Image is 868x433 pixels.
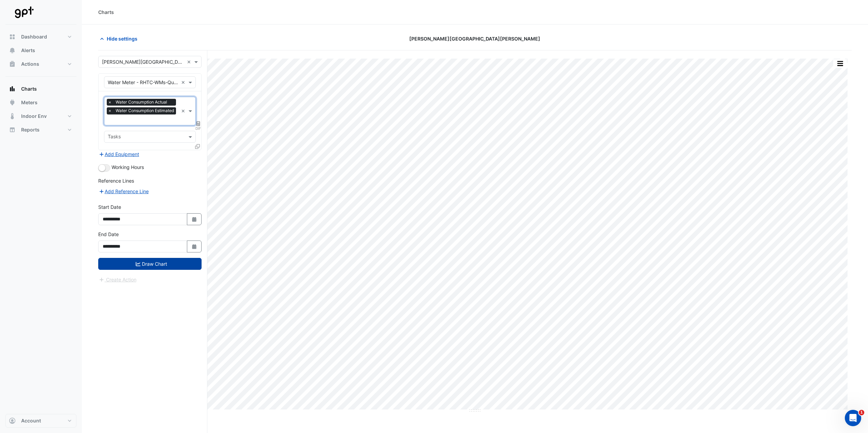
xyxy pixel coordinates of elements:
[107,35,137,42] span: Hide settings
[98,177,134,184] label: Reference Lines
[195,126,201,131] span: DIF
[9,126,16,133] app-icon: Reports
[21,33,47,40] span: Dashboard
[181,107,187,114] span: Clear
[845,410,861,426] iframe: Intercom live chat
[9,33,16,40] app-icon: Dashboard
[187,58,193,65] span: Clear
[9,99,16,106] app-icon: Meters
[21,126,40,133] span: Reports
[112,164,144,170] span: Working Hours
[191,216,197,222] fa-icon: Select Date
[9,61,16,67] app-icon: Actions
[98,203,121,211] label: Start Date
[114,99,169,106] span: Water Consumption Actual
[833,59,847,68] button: More Options
[191,244,197,249] fa-icon: Select Date
[9,47,16,54] app-icon: Alerts
[5,44,76,57] button: Alerts
[98,258,202,270] button: Draw Chart
[98,231,119,238] label: End Date
[5,96,76,109] button: Meters
[8,5,39,19] img: Company Logo
[21,86,37,92] span: Charts
[107,133,121,142] div: Tasks
[98,276,137,282] app-escalated-ticket-create-button: Please draw the charts first
[107,107,113,114] span: ×
[5,109,76,123] button: Indoor Env
[5,123,76,137] button: Reports
[195,143,200,149] span: Clone Favourites and Tasks from this Equipment to other Equipment
[5,414,76,428] button: Account
[9,113,16,120] app-icon: Indoor Env
[5,57,76,71] button: Actions
[9,86,16,92] app-icon: Charts
[21,417,41,424] span: Account
[409,35,540,42] span: [PERSON_NAME][GEOGRAPHIC_DATA][PERSON_NAME]
[98,9,114,16] div: Charts
[859,410,864,415] span: 1
[107,99,113,106] span: ×
[195,121,202,126] span: Choose Function
[114,107,176,114] span: Water Consumption Estimated
[98,150,139,158] button: Add Equipment
[5,82,76,96] button: Charts
[181,79,187,86] span: Clear
[5,30,76,44] button: Dashboard
[21,99,38,106] span: Meters
[21,113,47,120] span: Indoor Env
[98,33,142,45] button: Hide settings
[21,61,39,67] span: Actions
[98,187,149,195] button: Add Reference Line
[21,47,35,54] span: Alerts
